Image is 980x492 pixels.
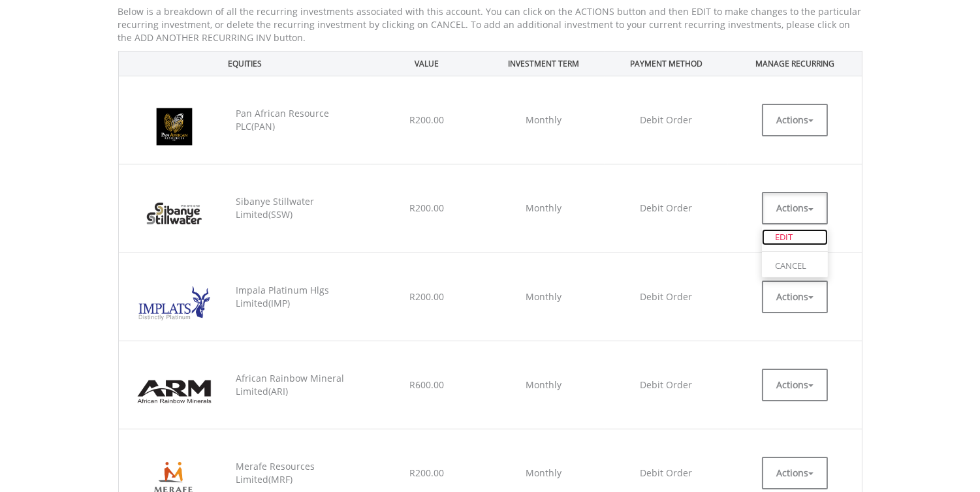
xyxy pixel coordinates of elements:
[230,164,371,253] td: Sibanye Stillwater Limited(SSW)
[728,51,862,76] th: MANAGE RECURRING
[605,341,729,429] td: Debit Order
[118,51,371,76] th: EQUITIES
[409,114,444,126] span: R200.00
[482,76,605,164] td: Monthly
[762,369,828,401] button: Actions
[605,51,729,76] th: PAYMENT METHOD
[605,253,729,341] td: Debit Order
[371,51,482,76] th: VALUE
[605,164,729,253] td: Debit Order
[125,273,223,334] img: EQU.ZA.IMP.png
[125,96,223,157] img: EQU.ZA.PAN.png
[118,5,862,44] p: Below is a breakdown of all the recurring investments associated with this account. You can click...
[482,253,605,341] td: Monthly
[762,281,828,313] button: Actions
[762,229,828,245] a: EDIT
[762,258,828,274] a: CANCEL
[605,76,729,164] td: Debit Order
[762,457,828,489] button: Actions
[482,51,605,76] th: INVESTMENT TERM
[125,184,223,245] img: EQU.ZA.SSW.png
[230,341,371,429] td: African Rainbow Mineral Limited(ARI)
[482,341,605,429] td: Monthly
[230,76,371,164] td: Pan African Resource PLC(PAN)
[409,467,444,479] span: R200.00
[409,202,444,214] span: R200.00
[762,104,828,136] button: Actions
[762,192,828,224] button: Actions
[482,164,605,253] td: Monthly
[230,253,371,341] td: Impala Platinum Hlgs Limited(IMP)
[409,290,444,303] span: R200.00
[409,378,444,391] span: R600.00
[125,361,223,422] img: EQU.ZA.ARI.png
